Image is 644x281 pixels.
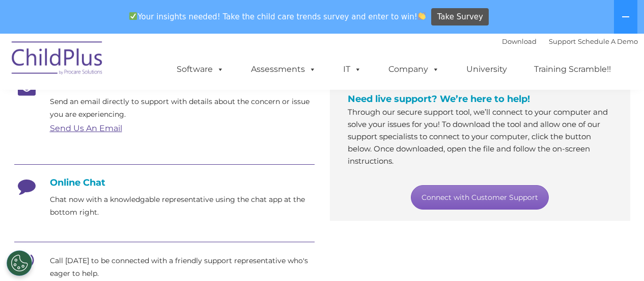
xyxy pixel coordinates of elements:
a: Download [502,37,537,45]
a: Send Us An Email [50,123,122,133]
a: Assessments [241,59,326,80]
p: Chat now with a knowledgable representative using the chat app at the bottom right. [50,193,315,219]
img: 👏 [418,12,426,20]
span: Take Survey [437,8,483,26]
p: Send an email directly to support with details about the concern or issue you are experiencing. [50,95,315,121]
button: Cookies Settings [7,250,32,276]
span: Your insights needed! Take the child care trends survey and enter to win! [125,7,430,27]
p: Through our secure support tool, we’ll connect to your computer and solve your issues for you! To... [348,106,612,167]
a: Training Scramble!! [524,59,621,80]
a: IT [333,59,372,80]
h4: Online Chat [14,177,315,188]
a: Software [166,59,234,80]
img: ChildPlus by Procare Solutions [7,34,108,85]
font: | [502,37,638,45]
span: Need live support? We’re here to help! [348,93,530,105]
img: ✅ [129,12,137,20]
a: Schedule A Demo [578,37,638,45]
a: Company [378,59,450,80]
p: Call [DATE] to be connected with a friendly support representative who's eager to help. [50,254,315,280]
a: Take Survey [431,8,489,26]
a: Connect with Customer Support [411,185,549,210]
a: Support [549,37,576,45]
a: University [456,59,517,80]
